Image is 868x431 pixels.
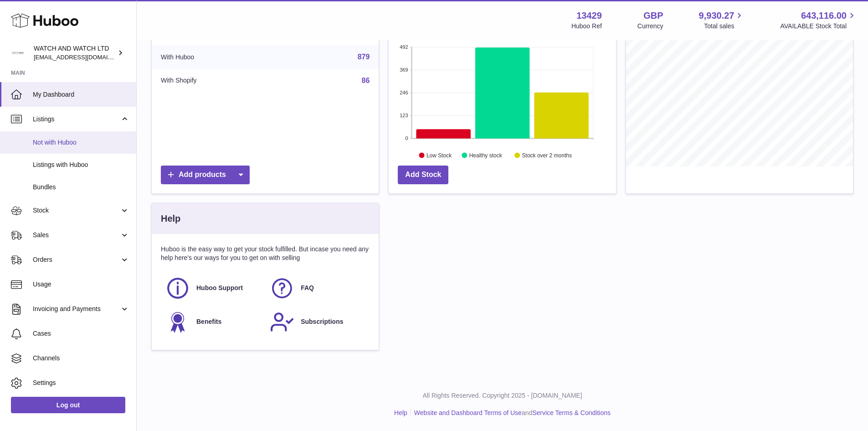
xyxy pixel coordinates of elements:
[699,10,745,31] a: 9,930.27 Total sales
[643,10,663,22] strong: GBP
[394,409,407,416] a: Help
[400,44,408,50] text: 492
[34,44,116,62] div: WATCH AND WATCH LTD
[33,115,120,124] span: Listings
[161,166,250,184] a: Add products
[152,69,274,93] td: With Shopify
[522,152,572,158] text: Stock over 2 months
[33,354,129,363] span: Channels
[426,152,452,158] text: Low Stock
[637,22,663,31] div: Currency
[414,409,522,416] a: Website and Dashboard Terms of Use
[301,317,343,326] span: Subscriptions
[34,53,134,61] span: [EMAIL_ADDRESS][DOMAIN_NAME]
[144,391,861,400] p: All Rights Reserved. Copyright 2025 - [DOMAIN_NAME]
[400,67,408,73] text: 369
[411,409,611,417] li: and
[780,22,857,31] span: AVAILABLE Stock Total
[161,213,180,225] h3: Help
[699,10,734,22] span: 9,930.27
[33,90,129,99] span: My Dashboard
[165,276,261,301] a: Huboo Support
[301,284,314,292] span: FAQ
[196,317,221,326] span: Benefits
[33,161,129,169] span: Listings with Huboo
[11,46,25,60] img: internalAdmin-13429@internal.huboo.com
[33,138,129,147] span: Not with Huboo
[161,245,370,262] p: Huboo is the easy way to get your stock fulfilled. But incase you need any help here's our ways f...
[33,231,120,239] span: Sales
[358,53,370,61] a: 879
[33,305,120,313] span: Invoicing and Payments
[33,280,129,289] span: Usage
[196,284,243,292] span: Huboo Support
[33,183,129,192] span: Bundles
[704,22,745,31] span: Total sales
[33,206,120,215] span: Stock
[11,397,125,413] a: Log out
[576,10,602,22] strong: 13429
[33,255,120,264] span: Orders
[270,310,365,334] a: Subscriptions
[532,409,611,416] a: Service Terms & Conditions
[362,77,370,84] a: 86
[400,90,408,95] text: 246
[780,10,857,31] a: 643,116.00 AVAILABLE Stock Total
[165,310,261,334] a: Benefits
[33,329,129,338] span: Cases
[469,152,503,158] text: Healthy stock
[406,135,408,141] text: 0
[571,22,602,31] div: Huboo Ref
[152,45,274,69] td: With Huboo
[33,379,129,387] span: Settings
[801,10,847,22] span: 643,116.00
[400,113,408,118] text: 123
[270,276,365,301] a: FAQ
[398,166,448,184] a: Add Stock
